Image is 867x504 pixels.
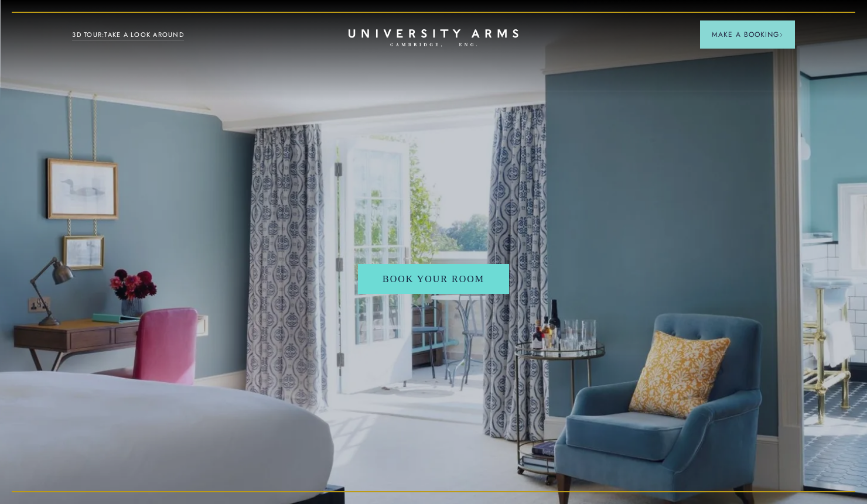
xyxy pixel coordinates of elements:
a: Book Your Room [358,264,509,294]
a: 3D TOUR:TAKE A LOOK AROUND [72,30,184,40]
img: Arrow icon [779,33,783,37]
span: Make a Booking [712,29,783,40]
a: Home [349,29,518,47]
button: Make a BookingArrow icon [700,20,795,49]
